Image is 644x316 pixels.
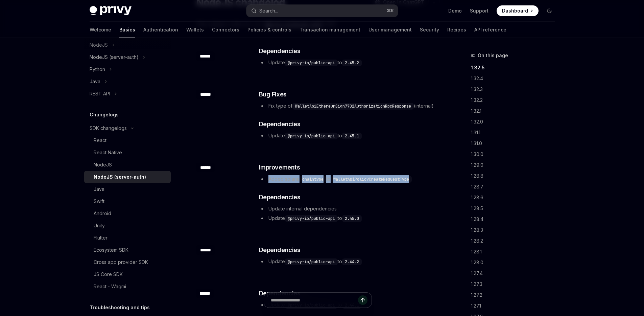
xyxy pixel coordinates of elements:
a: 1.32.2 [471,95,560,106]
a: Java [84,183,171,195]
a: 1.31.0 [471,138,560,149]
a: API reference [474,22,506,38]
a: Basics [119,22,135,38]
code: @privy-io/public-api [285,258,338,265]
a: Support [470,7,488,14]
div: Swift [94,197,104,205]
a: 1.28.4 [471,214,560,225]
a: 1.28.5 [471,203,560,214]
span: Dependencies [259,245,301,255]
div: Ecosystem SDK [94,246,128,254]
a: 1.28.7 [471,181,560,192]
li: Fix type of (internal) [259,102,439,110]
span: Dependencies [259,119,301,129]
a: Flutter [84,232,171,244]
div: React Native [94,149,122,157]
a: 1.28.2 [471,235,560,246]
a: 1.28.1 [471,246,560,257]
span: ⌘ K [387,8,394,14]
a: Policies & controls [247,22,291,38]
a: 1.28.8 [471,171,560,181]
div: Java [94,185,104,193]
button: Toggle dark mode [544,5,555,16]
a: Recipes [447,22,466,38]
span: Dependencies [259,46,301,56]
a: 1.27.3 [471,279,560,290]
code: 2.45.1 [342,133,362,139]
span: Improvements [259,163,300,172]
a: React [84,134,171,146]
a: Security [420,22,439,38]
a: 1.29.0 [471,160,560,171]
li: Added solana to [259,175,439,183]
a: 1.28.3 [471,225,560,235]
button: Search...⌘K [246,5,398,17]
h5: Troubleshooting and tips [90,303,150,312]
div: Python [90,65,105,73]
li: Update to [259,257,439,266]
li: Update internal dependencies [259,205,439,213]
span: Dependencies [259,193,301,202]
a: React - Wagmi [84,280,171,293]
div: JS Core SDK [94,270,123,278]
code: 2.45.2 [342,60,362,66]
span: Dashboard [502,7,528,14]
a: NodeJS (server-auth) [84,171,171,183]
code: WalletApiPolicyCreateRequestType [331,176,412,183]
li: Update to [259,59,439,67]
a: 1.32.4 [471,73,560,84]
div: React - Wagmi [94,283,126,291]
span: Dependencies [259,289,301,298]
a: 1.27.4 [471,268,560,279]
code: chaintype [300,176,326,183]
a: Connectors [212,22,239,38]
div: SDK changelogs [90,124,127,132]
div: React [94,136,106,144]
code: @privy-io/public-api [285,215,338,222]
a: 1.28.0 [471,257,560,268]
a: Authentication [143,22,178,38]
a: Ecosystem SDK [84,244,171,256]
div: Flutter [94,234,108,242]
a: Transaction management [300,22,360,38]
a: 1.32.5 [471,62,560,73]
div: Unity [94,222,105,230]
code: WalletApiEthereumSign7702AuthorizationRpcResponse [292,103,414,110]
a: Dashboard [497,5,539,16]
a: User management [368,22,412,38]
a: Demo [448,7,462,14]
div: NodeJS (server-auth) [94,173,146,181]
a: Android [84,207,171,220]
div: REST API [90,90,110,98]
img: dark logo [90,6,132,16]
div: Search... [259,7,278,15]
a: 1.32.1 [471,106,560,116]
code: @privy-io/public-api [285,133,338,139]
a: JS Core SDK [84,268,171,280]
a: 1.28.6 [471,192,560,203]
span: Bug Fixes [259,90,287,99]
button: Send message [358,295,367,305]
code: 2.45.0 [342,215,362,222]
a: 1.27.1 [471,300,560,311]
a: 1.30.0 [471,149,560,160]
a: Unity [84,220,171,232]
a: 1.27.2 [471,290,560,300]
a: Welcome [90,22,111,38]
a: 1.32.3 [471,84,560,95]
div: NodeJS [94,161,112,169]
a: 1.31.1 [471,127,560,138]
h5: Changelogs [90,111,119,119]
li: Update to [259,214,439,222]
code: @privy-io/public-api [285,60,338,66]
code: 2.44.2 [342,258,362,265]
a: 1.32.0 [471,116,560,127]
a: React Native [84,146,171,159]
a: Wallets [186,22,204,38]
a: Swift [84,195,171,207]
a: NodeJS [84,159,171,171]
span: On this page [478,51,508,60]
a: Cross app provider SDK [84,256,171,268]
div: Cross app provider SDK [94,258,148,266]
div: Android [94,209,111,218]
